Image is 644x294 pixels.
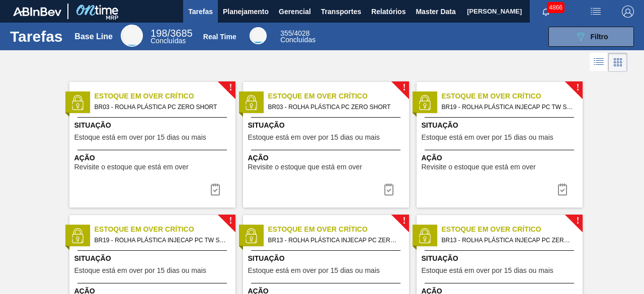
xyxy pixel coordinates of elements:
div: Base Line [74,32,113,41]
span: BR03 - ROLHA PLÁSTICA PC ZERO SHORT [95,102,227,113]
div: Real Time [280,30,315,43]
img: status [70,228,85,243]
span: ! [229,217,232,225]
span: BR19 - ROLHA PLÁSTICA INJECAP PC TW SHORT [95,235,227,246]
span: / 4028 [280,29,309,37]
span: Situação [74,120,233,131]
img: status [417,228,432,243]
span: Tarefas [188,6,213,18]
span: Estoque em Over Crítico [95,91,235,102]
button: Notificações [530,5,562,19]
span: 198 [150,28,167,39]
span: Revisite o estoque que está em over [74,163,189,171]
span: Estoque em Over Crítico [442,224,583,235]
img: icon-task complete [209,183,221,195]
img: Logout [622,6,634,18]
span: BR13 - ROLHA PLÁSTICA INJECAP PC ZERO SHORT [268,235,401,246]
span: 4866 [547,2,565,13]
span: ! [403,84,406,91]
img: TNhmsLtSVTkK8tSr43FrP2fwEKptu5GPRR3wAAAABJRU5ErkJggg== [13,7,61,16]
span: Situação [74,253,233,264]
span: Ação [74,153,233,163]
h1: Tarefas [10,31,63,42]
span: Estoque em Over Crítico [95,224,235,235]
span: Filtro [591,33,608,41]
span: Estoque está em over por 15 dias ou mais [422,267,553,274]
img: icon-task complete [556,183,569,195]
span: / 3685 [150,28,192,39]
span: Master Data [416,6,455,18]
div: Completar tarefa: 29810890 [550,179,575,200]
span: Estoque está em over por 15 dias ou mais [248,134,380,141]
span: Revisite o estoque que está em over [422,163,536,171]
span: BR13 - ROLHA PLÁSTICA INJECAP PC ZERO SHORT [442,235,575,246]
span: Gerencial [279,6,311,18]
span: ! [403,217,406,225]
span: Relatórios [371,6,406,18]
span: ! [576,217,579,225]
img: status [417,95,432,110]
span: Concluídas [150,37,186,45]
span: Ação [248,153,407,163]
div: Base Line [121,25,143,47]
img: icon-task complete [383,183,395,195]
span: Estoque está em over por 15 dias ou mais [74,267,206,274]
span: Situação [422,253,580,264]
button: Filtro [548,27,634,47]
span: Estoque está em over por 15 dias ou mais [248,267,380,274]
span: Concluídas [280,36,315,44]
span: BR19 - ROLHA PLÁSTICA INJECAP PC TW SHORT [442,102,575,113]
span: ! [229,84,232,91]
span: Ação [422,153,580,163]
span: ! [576,84,579,91]
div: Completar tarefa: 29810879 [377,179,401,200]
div: Base Line [150,29,192,44]
span: Estoque está em over por 15 dias ou mais [422,134,553,141]
div: Real Time [203,33,236,41]
span: Estoque em Over Crítico [442,91,583,102]
div: Visão em Cards [608,53,627,72]
img: userActions [590,6,602,18]
span: Estoque está em over por 15 dias ou mais [74,134,206,141]
span: Revisite o estoque que está em over [248,163,362,171]
div: Completar tarefa: 29810879 [203,179,227,200]
div: Real Time [250,27,267,44]
button: icon-task complete [377,179,401,200]
img: status [244,95,259,110]
span: Estoque em Over Crítico [268,91,409,102]
div: Visão em Lista [590,53,608,72]
span: 355 [280,29,292,37]
button: icon-task complete [203,179,227,200]
img: status [70,95,85,110]
span: Transportes [321,6,361,18]
span: Planejamento [223,6,269,18]
button: icon-task complete [550,179,575,200]
img: status [244,228,259,243]
span: Situação [248,253,407,264]
span: Situação [422,120,580,131]
span: Estoque em Over Crítico [268,224,409,235]
span: BR03 - ROLHA PLÁSTICA PC ZERO SHORT [268,102,401,113]
span: Situação [248,120,407,131]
